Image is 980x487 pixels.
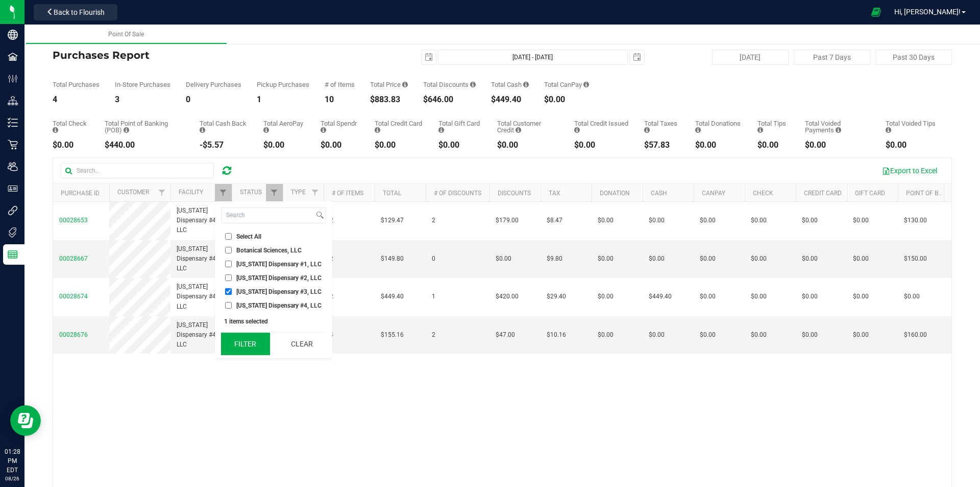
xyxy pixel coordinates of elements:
span: select [422,50,436,64]
div: 1 items selected [224,318,323,325]
inline-svg: Company [8,30,18,40]
span: [US_STATE] Dispensary #2, LLC [236,275,322,281]
button: Past 7 Days [794,50,870,65]
button: Clear [277,333,326,355]
span: $449.40 [381,292,404,302]
span: $179.00 [496,216,519,225]
span: $0.00 [496,254,511,264]
span: $29.40 [547,292,566,302]
button: Filter [221,333,270,355]
span: Hi, [PERSON_NAME]! [894,8,961,16]
span: [US_STATE] Dispensary #1, LLC [236,261,322,267]
div: # of Items [325,81,355,88]
input: [US_STATE] Dispensary #4, LLC [225,302,232,309]
i: Sum of the total prices of all purchases in the date range. [402,81,408,88]
span: $0.00 [700,216,716,225]
span: $8.47 [547,216,562,225]
div: $0.00 [263,141,305,149]
button: Back to Flourish [34,4,117,20]
a: # of Items [332,190,363,197]
div: -$5.57 [200,141,248,149]
span: [US_STATE] Dispensary #4, LLC [177,206,226,236]
inline-svg: Reports [8,249,18,260]
input: Search... [61,163,214,178]
div: $440.00 [105,141,184,149]
div: Total Credit Issued [574,120,629,133]
i: Sum of the successful, non-voided credit card payment transactions for all purchases in the date ... [375,127,380,133]
div: Total Discounts [423,81,476,88]
div: Total Cash Back [200,120,248,133]
div: $0.00 [886,141,937,149]
i: Sum of all voided payment transaction amounts, excluding tips and transaction fees, for all purch... [836,127,841,133]
div: $646.00 [423,96,476,104]
inline-svg: Configuration [8,74,18,84]
span: $0.00 [751,292,767,302]
span: $160.00 [904,330,927,340]
span: 0 [432,254,435,264]
span: [US_STATE] Dispensary #4, LLC [177,320,226,350]
a: Credit Card [804,190,842,197]
div: $0.00 [757,141,789,149]
div: Total Point of Banking (POB) [105,120,184,133]
inline-svg: Integrations [8,205,18,216]
div: $0.00 [574,141,629,149]
span: $0.00 [853,254,869,264]
div: Total Taxes [644,120,680,133]
span: $0.00 [598,216,614,225]
span: $0.00 [751,216,767,225]
span: $0.00 [700,330,716,340]
a: Type [291,189,306,196]
span: $0.00 [853,216,869,225]
a: Facility [179,189,203,196]
span: Botanical Sciences, LLC [236,247,302,253]
a: Purchase ID [61,190,100,197]
input: [US_STATE] Dispensary #2, LLC [225,274,232,281]
a: Total [383,190,401,197]
span: $0.00 [802,254,818,264]
div: Total CanPay [544,81,589,88]
p: 08/26 [5,475,20,482]
span: $10.16 [547,330,566,340]
div: $0.00 [438,141,482,149]
inline-svg: User Roles [8,183,18,194]
div: 1 [257,96,309,104]
span: select [630,50,644,64]
div: $449.40 [491,96,529,104]
input: [US_STATE] Dispensary #3, LLC [225,288,232,295]
input: Select All [225,233,232,240]
span: $155.16 [381,330,404,340]
span: 00028674 [59,293,88,300]
inline-svg: Retail [8,140,18,150]
a: Check [753,190,773,197]
a: Discounts [498,190,531,197]
div: Total Tips [757,120,789,133]
span: $0.00 [751,330,767,340]
span: $150.00 [904,254,927,264]
span: $0.00 [649,216,665,225]
div: 10 [325,96,355,104]
i: Sum of the discount values applied to the all purchases in the date range. [470,81,476,88]
i: Sum of the total taxes for all purchases in the date range. [644,127,650,133]
span: $0.00 [802,216,818,225]
a: Tax [549,190,560,197]
span: [US_STATE] Dispensary #3, LLC [236,289,322,295]
p: 01:28 PM EDT [5,447,20,475]
span: $0.00 [700,292,716,302]
i: Sum of all account credit issued for all refunds from returned purchases in the date range. [574,127,580,133]
span: 00028653 [59,217,88,224]
div: $0.00 [695,141,742,149]
i: Sum of the successful, non-voided check payment transactions for all purchases in the date range. [53,127,58,133]
span: $0.00 [649,254,665,264]
a: CanPay [702,190,725,197]
span: $130.00 [904,216,927,225]
span: $0.00 [598,254,614,264]
div: Total Spendr [321,120,359,133]
i: Sum of the successful, non-voided point-of-banking payment transactions, both via payment termina... [124,127,129,133]
span: Point Of Sale [108,31,144,38]
a: # of Discounts [434,190,481,197]
div: Total Donations [695,120,742,133]
span: [US_STATE] Dispensary #4, LLC [177,282,226,312]
span: $449.40 [649,292,672,302]
div: Total AeroPay [263,120,305,133]
span: $0.00 [751,254,767,264]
